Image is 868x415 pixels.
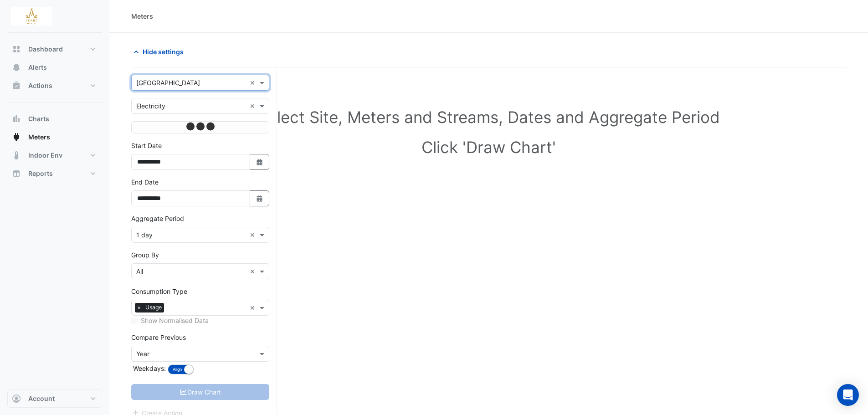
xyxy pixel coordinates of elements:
[7,389,102,408] button: Account
[146,138,832,157] h1: Click 'Draw Chart'
[7,128,102,146] button: Meters
[250,303,257,313] span: Clear
[12,81,21,90] app-icon: Actions
[7,164,102,183] button: Reports
[7,40,102,58] button: Dashboard
[28,133,50,142] span: Meters
[131,287,187,296] label: Consumption Type
[28,81,52,90] span: Actions
[131,11,153,21] div: Meters
[135,303,143,312] span: ×
[131,44,190,60] button: Hide settings
[11,7,52,26] img: Company Logo
[143,47,184,56] span: Hide settings
[131,250,159,260] label: Group By
[146,108,832,127] h1: Select Site, Meters and Streams, Dates and Aggregate Period
[250,230,257,240] span: Clear
[837,384,859,406] div: Open Intercom Messenger
[28,169,53,178] span: Reports
[12,133,21,142] app-icon: Meters
[131,316,269,325] div: Select meters or streams to enable normalisation
[141,316,209,325] label: Show Normalised Data
[250,101,257,111] span: Clear
[28,151,62,160] span: Indoor Env
[256,195,264,202] fa-icon: Select Date
[28,394,55,403] span: Account
[131,141,162,150] label: Start Date
[250,78,257,87] span: Clear
[143,303,164,312] span: Usage
[28,114,49,123] span: Charts
[7,110,102,128] button: Charts
[250,266,257,276] span: Clear
[131,214,184,223] label: Aggregate Period
[131,333,186,342] label: Compare Previous
[131,177,159,187] label: End Date
[12,45,21,54] app-icon: Dashboard
[12,169,21,178] app-icon: Reports
[28,45,63,54] span: Dashboard
[12,63,21,72] app-icon: Alerts
[131,364,166,373] label: Weekdays:
[28,63,47,72] span: Alerts
[256,158,264,166] fa-icon: Select Date
[7,77,102,95] button: Actions
[7,146,102,164] button: Indoor Env
[7,58,102,77] button: Alerts
[12,151,21,160] app-icon: Indoor Env
[12,114,21,123] app-icon: Charts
